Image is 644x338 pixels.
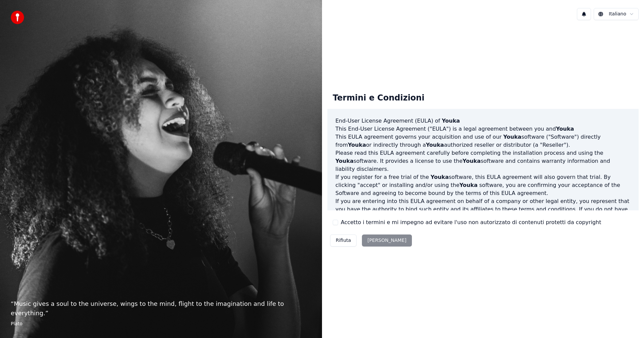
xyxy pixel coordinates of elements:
[348,142,366,148] span: Youka
[330,234,357,247] button: Rifiuta
[335,197,631,229] p: If you are entering into this EULA agreement on behalf of a company or other legal entity, you re...
[341,218,601,226] label: Accetto i termini e mi impegno ad evitare l'uso non autorizzato di contenuti protetti da copyright
[335,117,631,125] h3: End-User License Agreement (EULA) of
[463,158,481,164] span: Youka
[11,11,24,24] img: youka
[335,149,631,173] p: Please read this EULA agreement carefully before completing the installation process and using th...
[335,133,631,149] p: This EULA agreement governs your acquisition and use of our software ("Software") directly from o...
[460,182,478,188] span: Youka
[556,126,574,132] span: Youka
[442,118,460,124] span: Youka
[335,125,631,133] p: This End-User License Agreement ("EULA") is a legal agreement between you and
[11,299,311,318] p: “ Music gives a soul to the universe, wings to the mind, flight to the imagination and life to ev...
[503,134,521,140] span: Youka
[327,87,430,109] div: Termini e Condizioni
[11,321,311,327] footer: Plato
[431,174,449,180] span: Youka
[335,158,354,164] span: Youka
[426,142,444,148] span: Youka
[335,173,631,197] p: If you register for a free trial of the software, this EULA agreement will also govern that trial...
